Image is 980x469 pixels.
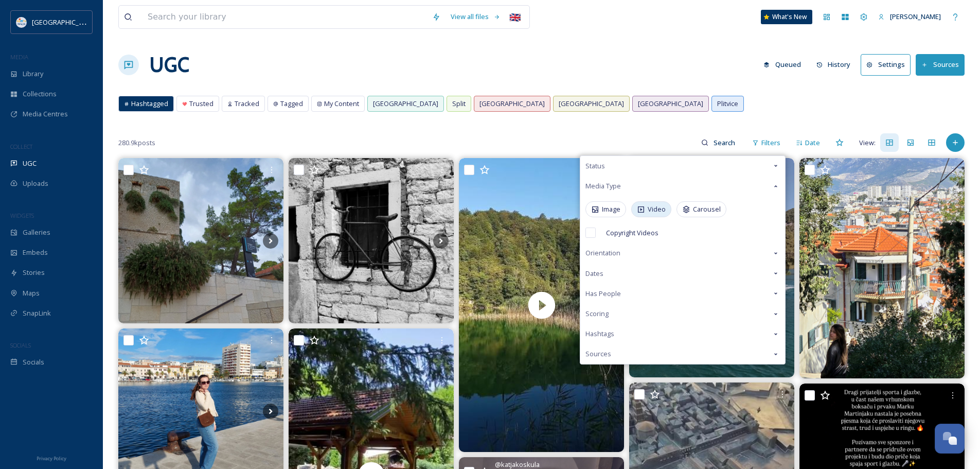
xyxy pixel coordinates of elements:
[758,55,811,75] a: Queued
[811,55,861,75] a: History
[373,99,438,109] span: [GEOGRAPHIC_DATA]
[873,7,946,27] a: [PERSON_NAME]
[10,341,31,349] span: SOCIALS
[23,357,44,367] span: Socials
[585,181,621,191] span: Media Type
[280,99,303,109] span: Tagged
[10,53,28,61] span: MEDIA
[23,268,45,277] span: Stories
[479,99,545,109] span: [GEOGRAPHIC_DATA]
[459,158,624,452] img: thumbnail
[506,8,524,26] div: 🇬🇧
[16,17,27,27] img: HTZ_logo_EN.svg
[23,248,48,257] span: Embeds
[602,204,620,214] span: Image
[446,7,506,27] a: View all files
[235,99,259,109] span: Tracked
[10,143,32,150] span: COLLECT
[289,158,454,323] img: Szibenik #traveladdict #traveler #travelblog #travrlphotography #traveleurope✈️ #traveling #trave...
[559,99,624,109] span: [GEOGRAPHIC_DATA]
[23,228,50,237] span: Galleries
[118,158,283,323] img: Festung St. Michael - Tvrđava sv. Mihovila 🇭🇷 Šibenik Die mittelalterliche Festung in der Altstad...
[585,161,605,171] span: Status
[23,179,48,188] span: Uploads
[606,228,658,238] span: Copyright Videos
[23,109,68,119] span: Media Centres
[761,138,780,148] span: Filters
[859,138,876,148] span: View:
[23,69,43,79] span: Library
[799,158,965,378] img: #split #croatia #polishgirl #view #city 🥐🍰☕️🌇
[23,288,40,298] span: Maps
[585,309,609,319] span: Scoring
[761,10,812,24] a: What's New
[861,54,911,75] button: Settings
[149,49,189,80] a: UGC
[585,349,611,359] span: Sources
[37,451,66,464] a: Privacy Policy
[585,289,621,299] span: Has People
[37,455,66,462] span: Privacy Policy
[861,54,916,75] a: Settings
[585,248,620,258] span: Orientation
[693,204,721,214] span: Carousel
[32,17,97,27] span: [GEOGRAPHIC_DATA]
[935,424,965,454] button: Open Chat
[452,99,466,109] span: Split
[142,6,427,28] input: Search your library
[916,54,965,75] button: Sources
[23,89,57,99] span: Collections
[118,138,155,148] span: 280.9k posts
[324,99,359,109] span: My Content
[811,55,856,75] button: History
[585,269,603,279] span: Dates
[890,12,941,21] span: [PERSON_NAME]
[585,329,614,339] span: Hashtags
[648,204,666,214] span: Video
[717,99,738,109] span: Plitvice
[10,212,34,219] span: WIDGETS
[23,308,51,318] span: SnapLink
[23,159,37,168] span: UGC
[189,99,213,109] span: Trusted
[805,138,820,148] span: Date
[638,99,703,109] span: [GEOGRAPHIC_DATA]
[459,158,624,452] video: Plitvice Lakes National Park 🏞️ . . . . . #croatia #hrvatska #croatiafulloflife #travel #zagreb #...
[131,99,168,109] span: Hashtagged
[708,132,742,153] input: Search
[758,55,806,75] button: Queued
